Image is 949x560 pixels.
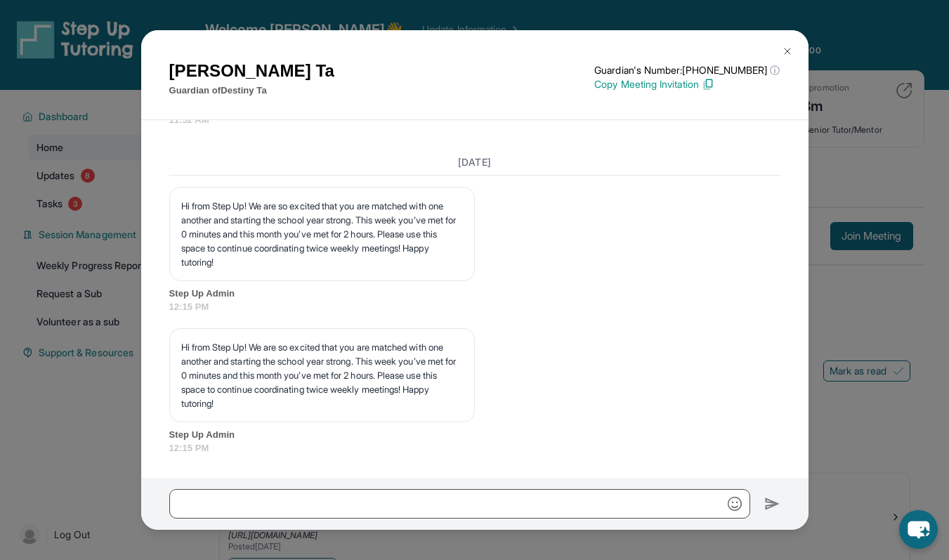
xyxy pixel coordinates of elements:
p: Guardian of Destiny Ta [169,84,334,98]
span: Step Up Admin [169,428,780,442]
span: 12:15 PM [169,441,780,455]
h3: [DATE] [169,155,780,169]
button: chat-button [899,510,938,549]
span: 12:15 PM [169,300,780,314]
h1: [PERSON_NAME] Ta [169,58,334,84]
img: Send icon [764,495,780,512]
img: Emoji [728,497,742,511]
p: Hi from Step Up! We are so excited that you are matched with one another and starting the school ... [181,199,463,269]
img: Copy Icon [702,78,714,91]
p: Guardian's Number: [PHONE_NUMBER] [594,63,780,77]
span: Step Up Admin [169,287,780,301]
p: Hi from Step Up! We are so excited that you are matched with one another and starting the school ... [181,340,463,410]
img: Close Icon [782,46,793,57]
p: Copy Meeting Invitation [594,77,780,91]
span: ⓘ [770,63,780,77]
